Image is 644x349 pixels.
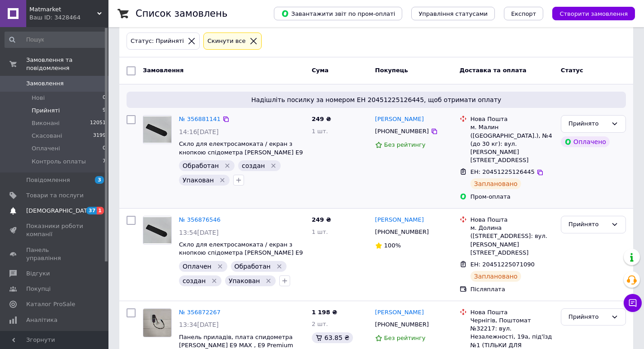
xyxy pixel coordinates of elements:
[375,67,408,74] span: Покупець
[312,67,329,74] span: Cума
[219,177,226,184] svg: Видалити мітку
[242,162,265,169] span: создан
[26,222,84,238] span: Показники роботи компанії
[206,37,248,46] div: Cкинути все
[103,144,106,153] span: 0
[373,226,431,238] div: [PHONE_NUMBER]
[26,207,93,215] span: [DEMOGRAPHIC_DATA]
[511,10,536,17] span: Експорт
[235,263,271,270] span: Обработан
[561,136,610,147] div: Оплачено
[470,216,554,224] div: Нова Пошта
[26,56,108,72] span: Замовлення та повідомлення
[183,263,212,270] span: Оплачен
[552,7,635,20] button: Створити замовлення
[373,126,431,137] div: [PHONE_NUMBER]
[559,10,628,17] span: Створити замовлення
[375,115,424,124] a: [PERSON_NAME]
[136,8,227,19] h1: Список замовлень
[90,119,106,127] span: 12051
[569,220,607,229] div: Прийнято
[281,9,395,18] span: Завантажити звіт по пром-оплаті
[179,216,221,223] a: № 356876546
[26,246,84,262] span: Панель управління
[470,285,554,293] div: Післяплата
[418,10,488,17] span: Управління статусами
[93,132,106,140] span: 3199
[211,277,218,284] svg: Видалити мітку
[312,216,331,223] span: 249 ₴
[470,224,554,257] div: м. Долина ([STREET_ADDRESS]: вул. [PERSON_NAME][STREET_ADDRESS]
[26,176,70,184] span: Повідомлення
[97,207,104,214] span: 1
[26,79,64,88] span: Замовлення
[411,7,495,20] button: Управління статусами
[312,321,328,327] span: 2 шт.
[143,309,171,337] img: Фото товару
[143,67,183,74] span: Замовлення
[103,94,106,102] span: 0
[179,128,219,135] span: 14:16[DATE]
[179,334,293,349] span: Панель приладів, плата спидометра [PERSON_NAME] E9 MAX , E9 Premium
[29,14,108,22] div: Ваш ID: 3428464
[470,178,522,189] div: Заплановано
[470,123,554,164] div: м. Малин ([GEOGRAPHIC_DATA].), №4 (до 30 кг): вул. [PERSON_NAME][STREET_ADDRESS]
[561,67,583,74] span: Статус
[26,316,57,324] span: Аналітика
[32,158,86,166] span: Контроль оплаты
[103,158,106,166] span: 7
[543,10,635,17] a: Створити замовлення
[26,191,84,200] span: Товари та послуги
[569,312,607,322] div: Прийнято
[312,116,331,122] span: 249 ₴
[95,176,104,184] span: 3
[26,270,50,278] span: Відгуки
[312,332,353,343] div: 63.85 ₴
[32,144,60,153] span: Оплачені
[5,32,107,48] input: Пошук
[375,308,424,317] a: [PERSON_NAME]
[183,177,214,184] span: Упакован
[460,67,526,74] span: Доставка та оплата
[179,140,303,164] a: Скло для електросамоката / екран з кнопкою спідометра [PERSON_NAME] Е9 (ПЛАСТИК)
[373,319,431,330] div: [PHONE_NUMBER]
[624,294,642,312] button: Чат з покупцем
[504,7,544,20] button: Експорт
[270,162,277,169] svg: Видалити мітку
[103,107,106,115] span: 9
[179,241,303,265] a: Скло для електросамоката / екран з кнопкою спідометра [PERSON_NAME] Е9 (ПЛАСТИК)
[183,162,219,169] span: Обработан
[179,321,219,328] span: 13:34[DATE]
[470,115,554,123] div: Нова Пошта
[470,261,535,268] span: ЕН: 20451225071090
[26,285,51,293] span: Покупці
[32,119,60,127] span: Виконані
[224,162,231,169] svg: Видалити мітку
[143,308,172,337] a: Фото товару
[26,300,75,308] span: Каталог ProSale
[265,277,272,284] svg: Видалити мітку
[312,128,328,135] span: 1 шт.
[179,229,219,236] span: 13:54[DATE]
[470,308,554,316] div: Нова Пошта
[375,216,424,224] a: [PERSON_NAME]
[384,335,426,341] span: Без рейтингу
[86,207,97,214] span: 37
[29,5,97,14] span: Matmarket
[569,119,607,129] div: Прийнято
[229,277,260,284] span: Упакован
[143,116,171,143] img: Фото товару
[216,263,224,270] svg: Видалити мітку
[179,309,221,316] a: № 356872267
[312,228,328,235] span: 1 шт.
[470,168,535,175] span: ЕН: 20451225126445
[32,94,45,102] span: Нові
[129,37,186,46] div: Статус: Прийняті
[179,116,221,122] a: № 356881141
[32,132,62,140] span: Скасовані
[384,141,426,148] span: Без рейтингу
[183,277,206,284] span: создан
[130,95,622,104] span: Надішліть посилку за номером ЕН 20451225126445, щоб отримати оплату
